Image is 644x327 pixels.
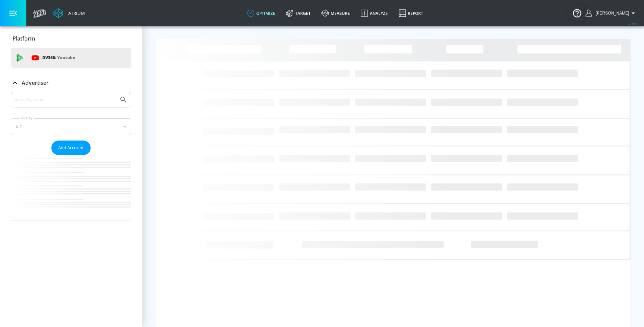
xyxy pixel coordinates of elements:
label: Sort By [19,116,34,120]
button: [PERSON_NAME] [586,9,637,17]
a: Report [393,1,429,25]
span: v 4.25.2 [628,22,637,26]
button: Open Resource Center [568,3,587,22]
p: Advertiser [22,79,49,86]
a: measure [316,1,355,25]
input: Search by name [14,95,116,104]
p: Youtube [57,54,75,61]
div: A-Z [11,118,131,135]
a: Atrium [53,8,85,18]
div: Platform [11,29,131,48]
div: DV360: Youtube [11,48,131,68]
span: Add Account [58,144,84,152]
div: Advertiser [11,73,131,92]
button: Add Account [51,141,91,155]
nav: list of Advertiser [11,155,131,221]
p: Platform [13,35,35,42]
div: Advertiser [11,92,131,221]
a: optimize [242,1,281,25]
a: Analyze [355,1,393,25]
p: DV360: [42,54,75,61]
span: login as: humberto.barrera@zefr.com [593,11,629,16]
div: Atrium [66,10,85,16]
a: Target [281,1,316,25]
